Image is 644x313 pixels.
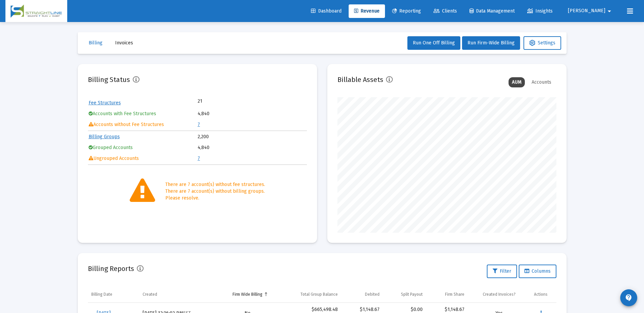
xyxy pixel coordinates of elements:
[509,77,525,87] div: AUM
[337,74,383,85] h2: Billable Assets
[560,4,622,18] button: [PERSON_NAME]
[198,109,306,119] td: 4,840
[434,8,457,14] span: Clients
[198,122,200,127] a: 7
[534,292,548,297] div: Actions
[11,4,62,18] img: Dashboard
[426,286,468,302] td: Column Firm Share
[91,292,112,297] div: Billing Date
[89,143,197,153] td: Grouped Accounts
[89,100,121,106] a: Fee Structures
[300,292,338,297] div: Total Group Balance
[89,40,103,46] span: Billing
[527,8,553,14] span: Insights
[568,8,605,14] span: [PERSON_NAME]
[392,8,421,14] span: Reporting
[233,292,262,297] div: Firm Wide Billing
[522,4,558,18] a: Insights
[165,195,265,202] div: Please resolve.
[625,294,633,302] mat-icon: contact_support
[198,143,306,153] td: 4,840
[143,292,157,297] div: Created
[139,286,217,302] td: Column Created
[528,77,555,87] div: Accounts
[110,36,139,50] button: Invoices
[605,4,613,18] mat-icon: arrow_drop_down
[483,292,516,297] div: Created Invoices?
[467,40,515,46] span: Run Firm-Wide Billing
[88,74,130,85] h2: Billing Status
[487,265,517,278] button: Filter
[468,286,531,302] td: Column Created Invoices?
[115,40,133,46] span: Invoices
[519,265,556,278] button: Columns
[523,36,561,50] button: Settings
[407,36,460,50] button: Run One Off Billing
[217,286,278,302] td: Column Firm Wide Billing
[401,292,423,297] div: Split Payout
[83,36,108,50] button: Billing
[493,268,511,274] span: Filter
[462,36,520,50] button: Run Firm-Wide Billing
[349,4,385,18] a: Revenue
[89,153,197,164] td: Ungrouped Accounts
[198,98,252,105] td: 21
[198,155,200,161] a: 7
[387,4,426,18] a: Reporting
[165,181,265,188] div: There are 7 account(s) without fee structures.
[445,292,464,297] div: Firm Share
[429,306,464,313] div: $1,148.67
[198,132,306,142] td: 2,200
[306,4,347,18] a: Dashboard
[413,40,455,46] span: Run One Off Billing
[354,8,380,14] span: Revenue
[428,4,462,18] a: Clients
[345,306,380,313] div: $1,148.67
[531,286,556,302] td: Column Actions
[464,4,520,18] a: Data Management
[89,109,197,119] td: Accounts with Fee Structures
[89,120,197,130] td: Accounts without Fee Structures
[529,40,555,46] span: Settings
[341,286,383,302] td: Column Debited
[311,8,342,14] span: Dashboard
[383,286,426,302] td: Column Split Payout
[89,134,120,140] a: Billing Groups
[365,292,380,297] div: Debited
[165,188,265,195] div: There are 7 account(s) without billing groups.
[278,286,341,302] td: Column Total Group Balance
[470,8,515,14] span: Data Management
[88,286,140,302] td: Column Billing Date
[525,268,551,274] span: Columns
[88,263,134,274] h2: Billing Reports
